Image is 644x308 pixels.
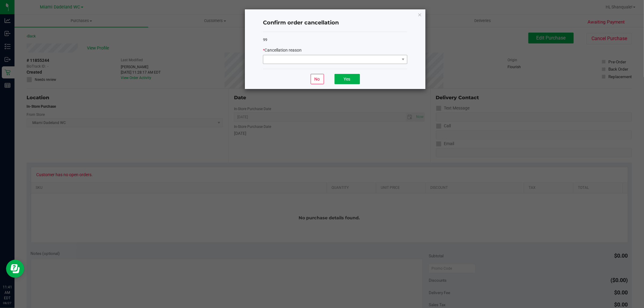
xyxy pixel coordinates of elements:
[311,74,324,84] button: No
[263,37,267,42] span: 99
[335,74,360,84] button: Yes
[418,11,422,18] button: Close
[6,260,24,278] iframe: Resource center
[264,48,302,52] span: Cancellation reason
[263,19,407,27] h4: Confirm order cancellation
